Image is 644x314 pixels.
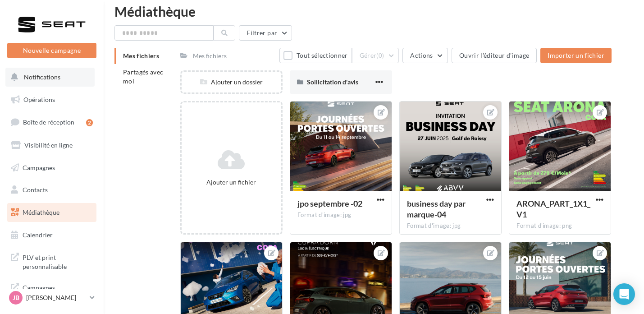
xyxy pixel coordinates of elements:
[5,90,98,109] a: Opérations
[24,73,60,81] span: Notifications
[376,52,384,59] span: (0)
[23,208,59,216] span: Médiathèque
[23,251,93,271] span: PLV et print personnalisable
[516,222,603,230] div: Format d'image: png
[123,52,159,60] span: Mes fichiers
[407,199,466,219] span: business day par marque-04
[613,283,635,305] div: Open Intercom Messenger
[7,43,96,58] button: Nouvelle campagne
[185,178,278,187] div: Ajouter un fichier
[452,48,537,63] button: Ouvrir l'éditeur d'image
[402,48,448,63] button: Actions
[86,119,93,126] div: 2
[5,158,98,177] a: Campagnes
[23,96,55,103] span: Opérations
[516,199,590,219] span: ARONA_PART_1X1_V1
[279,48,352,63] button: Tout sélectionner
[352,48,399,63] button: Gérer(0)
[114,5,633,18] div: Médiathèque
[23,282,93,301] span: Campagnes DataOnDemand
[407,222,494,230] div: Format d'image: jpg
[297,211,384,219] div: Format d'image: jpg
[5,226,98,245] a: Calendrier
[410,51,433,59] span: Actions
[13,293,19,302] span: JB
[7,289,96,306] a: JB [PERSON_NAME]
[5,278,98,305] a: Campagnes DataOnDemand
[5,112,98,132] a: Boîte de réception2
[5,248,98,274] a: PLV et print personnalisable
[5,203,98,222] a: Médiathèque
[23,186,48,194] span: Contacts
[540,48,612,63] button: Importer un fichier
[182,78,281,87] div: Ajouter un dossier
[307,78,358,86] span: Sollicitation d'avis
[23,118,74,126] span: Boîte de réception
[548,51,604,59] span: Importer un fichier
[193,51,227,60] div: Mes fichiers
[5,180,98,199] a: Contacts
[5,136,98,155] a: Visibilité en ligne
[23,231,53,239] span: Calendrier
[239,25,292,41] button: Filtrer par
[297,199,362,208] span: jpo septembre -02
[24,141,73,149] span: Visibilité en ligne
[123,68,164,85] span: Partagés avec moi
[23,163,55,171] span: Campagnes
[5,68,95,87] button: Notifications
[26,293,86,302] p: [PERSON_NAME]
